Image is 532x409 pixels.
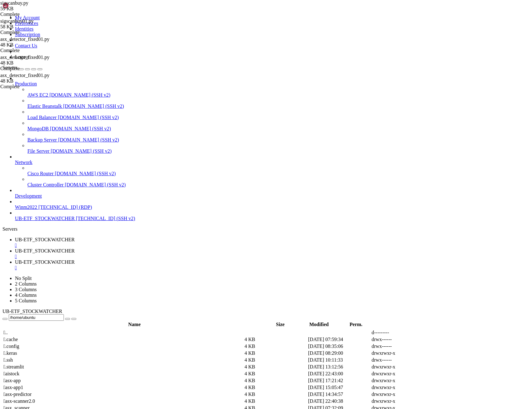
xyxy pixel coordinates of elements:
span: sigscanbuy.py [0,0,28,6]
div: Complete [0,48,63,53]
span: asx_detector_fixed01.py [0,73,50,78]
span: asx_detector_fixed01.py [0,36,50,42]
div: 48 KB [0,78,63,84]
span: asx_detector_fixed01.py [0,36,63,48]
span: asx_detector_fixed01.py [0,73,63,84]
div: Complete [0,84,63,89]
span: asx_detector_fixed01.py [0,55,63,66]
span: asx_detector_fixed01.py [0,55,50,60]
div: 48 KB [0,42,63,48]
span: sigscanbuy01.py [0,18,34,24]
div: 48 KB [0,60,63,66]
div: Complete [0,66,63,71]
div: Complete [0,30,63,35]
div: 59 KB [0,6,63,12]
div: Complete [0,12,63,17]
span: sigscanbuy.py [0,0,63,12]
span: sigscanbuy01.py [0,18,63,30]
div: 58 KB [0,24,63,30]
